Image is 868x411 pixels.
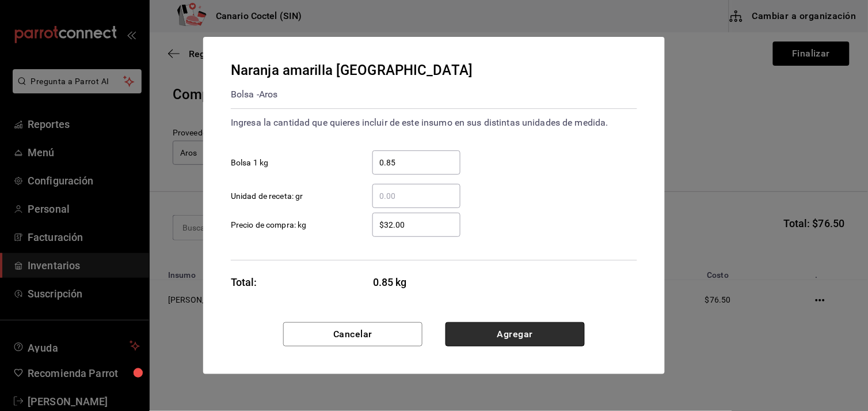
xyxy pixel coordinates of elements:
[231,274,257,290] div: Total:
[372,218,460,232] input: Precio de compra: kg
[446,322,585,346] button: Agregar
[231,219,307,231] span: Precio de compra: kg
[231,60,473,81] div: Naranja amarilla [GEOGRAPHIC_DATA]
[372,156,460,169] input: Bolsa 1 kg
[372,189,460,203] input: Unidad de receta: gr
[231,157,268,169] span: Bolsa 1 kg
[231,190,303,202] span: Unidad de receta: gr
[283,322,422,346] button: Cancelar
[373,274,461,290] span: 0.85 kg
[231,85,473,104] div: Bolsa - Aros
[231,114,637,132] div: Ingresa la cantidad que quieres incluir de este insumo en sus distintas unidades de medida.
